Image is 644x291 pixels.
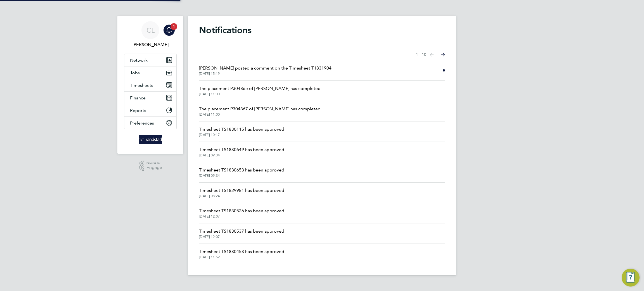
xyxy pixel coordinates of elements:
span: Network [130,58,148,63]
span: [DATE] 12:07 [199,214,284,219]
span: Timesheet TS1830537 has been approved [199,228,284,235]
a: Timesheet TS1830649 has been approved[DATE] 09:34 [199,146,284,158]
a: The placement P304867 of [PERSON_NAME] has completed[DATE] 11:00 [199,106,321,117]
span: Finance [130,95,146,101]
span: Timesheet TS1830115 has been approved [199,126,284,133]
a: Timesheet TS1830453 has been approved[DATE] 11:52 [199,248,284,259]
span: The placement P304867 of [PERSON_NAME] has completed [199,106,321,112]
span: CL [146,27,155,34]
span: 1 [171,23,177,30]
a: 1 [164,21,175,39]
span: [DATE] 11:52 [199,255,284,259]
nav: Select page of notifications list [416,49,445,60]
span: The placement P304865 of [PERSON_NAME] has completed [199,85,321,92]
span: Timesheet TS1830453 has been approved [199,248,284,255]
span: [DATE] 15:19 [199,71,332,76]
a: Timesheet TS1830115 has been approved[DATE] 10:17 [199,126,284,137]
span: Jobs [130,70,140,75]
span: Charlotte Lockeridge [124,41,177,48]
a: Go to home page [124,135,177,144]
a: Powered byEngage [139,161,162,171]
span: [DATE] 09:34 [199,173,284,178]
span: [DATE] 08:24 [199,194,284,198]
span: Powered by [146,161,162,165]
a: Timesheet TS1830537 has been approved[DATE] 12:07 [199,228,284,239]
span: Timesheets [130,83,153,88]
button: Finance [124,92,176,104]
span: Timesheet TS1830653 has been approved [199,167,284,173]
button: Reports [124,104,176,116]
a: Timesheet TS1830653 has been approved[DATE] 09:34 [199,167,284,178]
button: Jobs [124,66,176,79]
a: Timesheet TS1829981 has been approved[DATE] 08:24 [199,187,284,198]
span: Engage [146,165,162,170]
span: [DATE] 11:00 [199,92,321,96]
button: Preferences [124,117,176,129]
a: The placement P304865 of [PERSON_NAME] has completed[DATE] 11:00 [199,85,321,96]
span: [DATE] 12:07 [199,235,284,239]
span: Reports [130,108,146,113]
span: Timesheet TS1830649 has been approved [199,146,284,153]
span: Timesheet TS1830526 has been approved [199,207,284,214]
a: CL[PERSON_NAME] [124,21,177,48]
img: randstad-logo-retina.png [139,135,162,144]
a: Timesheet TS1830526 has been approved[DATE] 12:07 [199,207,284,219]
nav: Main navigation [117,16,183,154]
span: Timesheet TS1829981 has been approved [199,187,284,194]
span: [DATE] 11:00 [199,112,321,117]
span: [DATE] 10:17 [199,133,284,137]
span: Preferences [130,120,154,126]
button: Network [124,54,176,66]
button: Timesheets [124,79,176,91]
span: [DATE] 09:34 [199,153,284,158]
button: Engage Resource Center [622,269,640,287]
span: 1 - 10 [416,52,426,58]
a: [PERSON_NAME] posted a comment on the Timesheet T1831904[DATE] 15:19 [199,65,332,76]
span: [PERSON_NAME] posted a comment on the Timesheet T1831904 [199,65,332,71]
h1: Notifications [199,25,445,36]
